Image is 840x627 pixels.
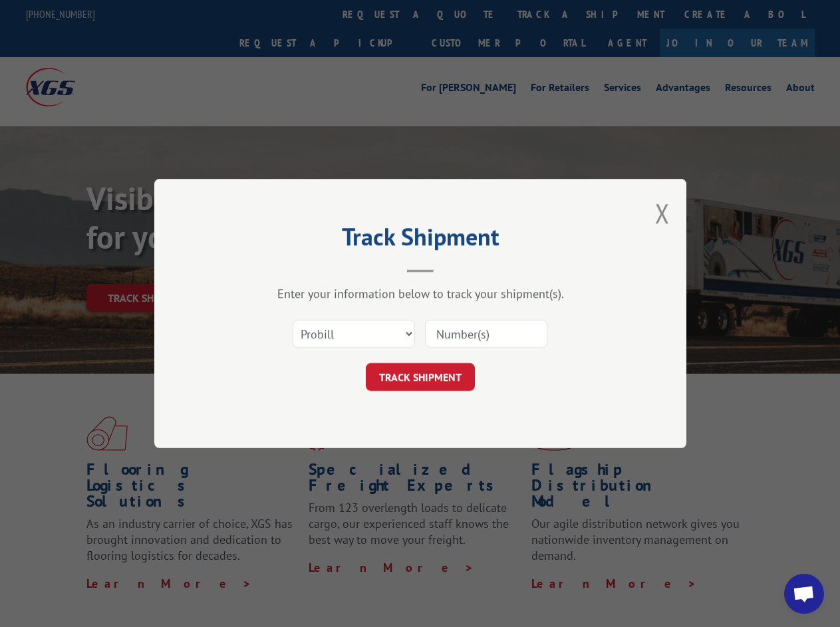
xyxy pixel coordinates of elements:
div: Enter your information below to track your shipment(s). [221,286,620,301]
input: Number(s) [425,320,547,348]
button: TRACK SHIPMENT [366,363,475,391]
div: Open chat [784,574,824,614]
button: Close modal [655,195,670,231]
h2: Track Shipment [221,227,620,253]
